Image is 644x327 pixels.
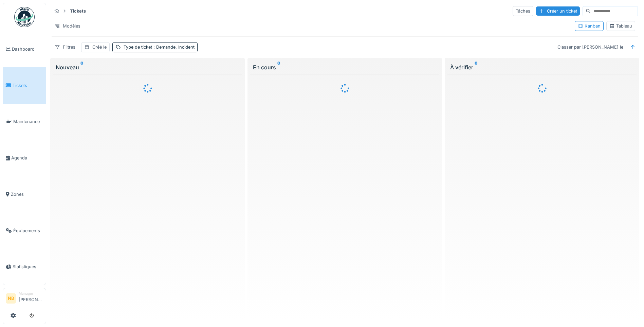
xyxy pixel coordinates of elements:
sup: 0 [475,63,478,71]
a: Maintenance [3,104,46,140]
div: Tableau [609,23,632,29]
li: NB [6,293,16,304]
a: Zones [3,176,46,212]
sup: 0 [277,63,280,71]
a: Dashboard [3,31,46,67]
span: Zones [11,191,43,197]
div: Type de ticket [124,44,195,50]
strong: Tickets [67,8,89,14]
div: Modèles [52,21,84,31]
div: Nouveau [56,63,239,71]
div: Créer un ticket [536,6,580,16]
span: Statistiques [13,263,43,270]
div: Filtres [52,42,78,52]
span: Agenda [11,155,43,161]
a: Statistiques [3,249,46,285]
a: Tickets [3,67,46,104]
div: Classer par [PERSON_NAME] le [554,42,626,52]
span: Tickets [13,82,43,89]
span: Équipements [13,227,43,234]
span: Maintenance [13,118,43,125]
a: Équipements [3,212,46,249]
div: À vérifier [450,63,634,71]
div: Créé le [92,44,107,50]
a: NB Manager[PERSON_NAME] [6,291,43,307]
div: Manager [19,291,43,296]
div: Tâches [513,6,533,16]
sup: 0 [80,63,84,71]
img: Badge_color-CXgf-gQk.svg [14,7,35,27]
a: Agenda [3,140,46,176]
span: Dashboard [12,46,43,52]
span: : Demande, Incident [152,45,195,50]
div: Kanban [578,23,601,29]
li: [PERSON_NAME] [19,291,43,306]
div: En cours [253,63,437,71]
